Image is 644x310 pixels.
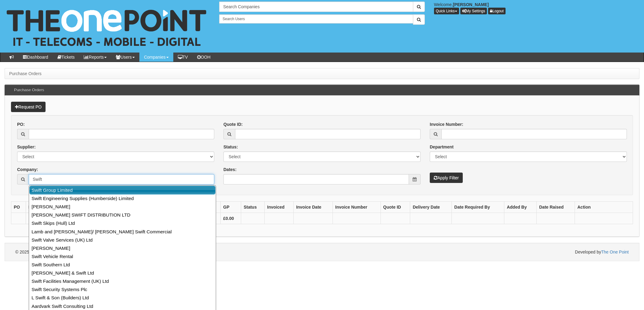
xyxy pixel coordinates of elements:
[434,8,459,14] button: Quick Links
[537,202,575,213] th: Date Raised
[293,202,333,213] th: Invoice Date
[452,202,504,213] th: Date Required By
[429,2,644,14] div: Welcome,
[219,2,413,12] input: Search Companies
[504,202,537,213] th: Added By
[30,285,215,294] a: Swift Security Systems Plc
[381,202,410,213] th: Quote ID
[430,173,463,183] button: Apply Filter
[601,250,629,254] a: The One Point
[460,8,487,14] a: My Settings
[111,53,139,62] a: Users
[11,85,47,95] h3: Purchase Orders
[29,186,215,195] a: Swift Group Limited
[30,219,215,227] a: Swift Skips (Hull) Ltd
[30,252,215,261] a: Swift Vehicle Rental
[333,202,381,213] th: Invoice Number
[30,211,215,219] a: [PERSON_NAME] SWIFT DISTRIBUTION LTD
[410,202,452,213] th: Delivery Date
[430,121,463,127] label: Invoice Number:
[30,294,215,302] a: L Swift & Son (Builders) Ltd
[15,250,57,254] span: © 2025
[17,166,38,173] label: Company:
[30,236,215,244] a: Swift Valve Services (UK) Ltd
[30,228,215,236] a: Lamb and [PERSON_NAME]/ [PERSON_NAME] Swift Commercial
[30,277,215,285] a: Swift Facilities Management (UK) Ltd
[575,249,629,255] span: Developed by
[17,121,25,127] label: PO:
[79,53,111,62] a: Reports
[30,244,215,252] a: [PERSON_NAME]
[221,213,241,224] th: £0.00
[430,144,454,150] label: Department
[223,144,238,150] label: Status:
[173,53,193,62] a: TV
[17,144,36,150] label: Supplier:
[30,269,215,277] a: [PERSON_NAME] & Swift Ltd
[265,202,294,213] th: Invoiced
[223,166,237,173] label: Dates:
[575,202,633,213] th: Action
[241,202,265,213] th: Status
[30,202,215,211] a: [PERSON_NAME]
[11,202,26,213] th: PO
[139,53,173,62] a: Companies
[26,202,63,213] th: Department
[30,261,215,269] a: Swift Southern Ltd
[219,14,413,24] input: Search Users
[18,53,53,62] a: Dashboard
[223,121,243,127] label: Quote ID:
[53,53,79,62] a: Tickets
[193,53,215,62] a: OOH
[30,194,215,202] a: Swift Engineering Supplies (Humberside) Limited
[11,102,46,112] a: Request PO
[488,8,506,14] a: Logout
[221,202,241,213] th: GP
[453,2,489,7] b: [PERSON_NAME]
[9,71,42,77] li: Purchase Orders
